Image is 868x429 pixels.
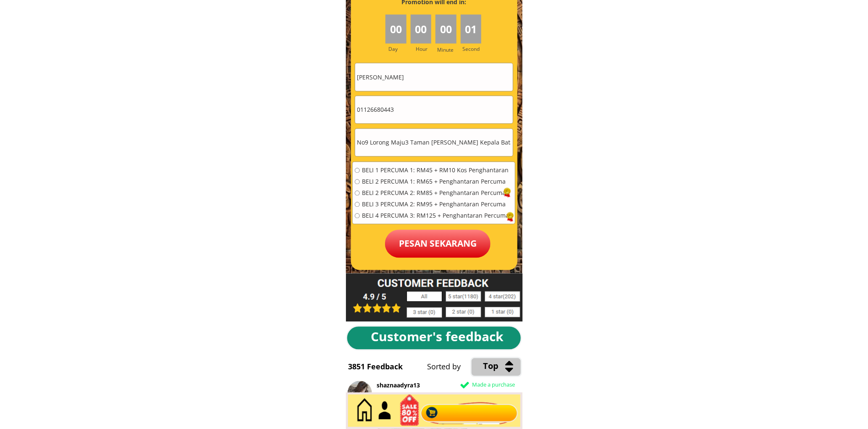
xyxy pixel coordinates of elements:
div: shaznaadyra13 [377,381,574,390]
div: Customer's feedback [371,327,510,347]
input: Telefon [355,96,513,124]
input: Nama [355,63,513,91]
input: Alamat [355,129,513,156]
h3: Second [463,45,483,53]
h3: Day [388,45,409,53]
p: Pesan sekarang [385,230,491,258]
span: BELI 2 PERCUMA 1: RM65 + Penghantaran Percuma [362,179,509,185]
span: BELI 1 PERCUMA 1: RM45 + RM10 Kos Penghantaran [362,168,509,174]
span: BELI 3 PERCUMA 2: RM95 + Penghantaran Percuma [362,202,509,208]
div: 3851 Feedback [348,361,415,373]
span: BELI 4 PERCUMA 3: RM125 + Penghantaran Percuma [362,213,509,219]
h3: Minute [437,46,456,54]
div: Made a purchase [472,381,562,390]
div: Top [483,360,559,373]
span: BELI 2 PERCUMA 2: RM85 + Penghantaran Percuma [362,190,509,196]
h3: Hour [416,45,433,53]
div: Sorted by [427,361,625,373]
